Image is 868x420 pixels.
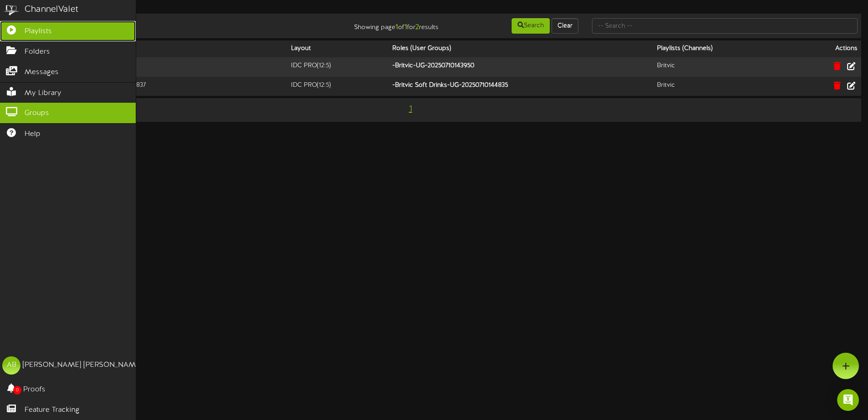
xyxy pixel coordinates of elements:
th: - Britvic-UG-20250710143950 [389,57,653,77]
th: - Britvic Soft Drinks-UG-20250710144835 [389,77,653,96]
span: 1 [407,104,414,114]
th: Layout [287,40,389,57]
div: Britvic [657,81,785,90]
span: Proofs [23,385,45,395]
div: Open Intercom Messenger [837,389,859,411]
span: Help [25,129,40,140]
span: Messages [25,67,59,78]
th: Playlists (Channels) [653,40,789,57]
strong: 1 [404,23,407,31]
span: Groups [25,108,49,119]
span: Playlists [25,26,52,37]
strong: 2 [415,23,419,31]
div: AB [2,356,20,375]
div: [PERSON_NAME] [PERSON_NAME] [23,360,142,370]
div: ChannelValet [25,3,79,16]
div: Showing page of for results [306,17,445,33]
th: Name [30,40,287,57]
th: Actions [789,40,861,57]
th: Roles (User Groups) [389,40,653,57]
div: Britvic [657,61,785,70]
span: My Library [25,88,61,99]
td: Britvic Soft Drinks-CG-20250710144837 [30,77,287,96]
td: IDC PRO ( 12:5 ) [287,57,389,77]
td: IDC PRO ( 12:5 ) [287,77,389,96]
button: Search [512,18,550,34]
span: Feature Tracking [25,405,79,415]
span: Folders [25,47,50,57]
input: -- Search -- [592,18,858,34]
strong: 1 [395,23,398,31]
button: Clear [552,18,578,34]
td: Britvic-CG-20250710143952 [30,57,287,77]
span: 0 [13,386,21,395]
